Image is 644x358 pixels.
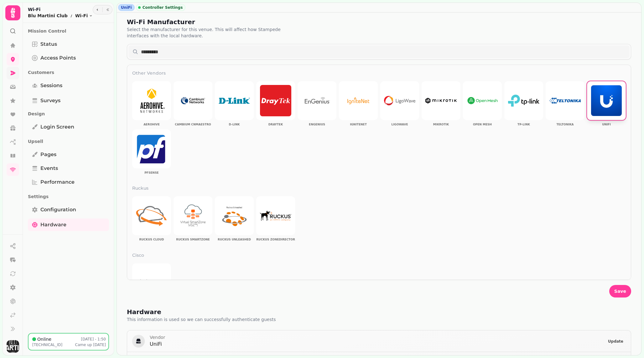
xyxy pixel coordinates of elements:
a: Access Points [28,52,109,64]
p: This information is used so we can successfully authenticate guests [127,316,287,323]
p: UniFi [150,340,600,348]
a: Surveys [28,94,109,107]
span: Pages [40,151,56,158]
p: DrayTek [256,123,295,127]
a: Sessions [28,79,109,92]
img: Ruckus Smartzone [177,200,209,231]
span: Update [608,340,623,343]
img: pfSense [136,134,167,163]
p: Mikrotik [422,123,460,127]
div: UniFi [118,4,135,11]
h3: Other Vendors [132,70,626,76]
a: Performance [28,176,109,188]
img: User avatar [7,340,19,353]
h2: Wi-Fi Manufacturer [127,18,247,26]
span: Controller Settings [143,5,183,10]
a: Configuration [28,203,109,216]
span: Access Points [40,54,76,62]
a: Hardware [28,218,109,231]
p: Upsell [28,136,109,147]
a: Pages [28,148,109,161]
span: Hardware [40,221,66,229]
p: Blu Martini Club [28,13,68,19]
p: Settings [28,191,109,202]
p: Vendor [150,334,600,340]
h3: Cisco [132,252,626,258]
span: Configuration [40,206,76,213]
p: UniFi [587,123,626,127]
p: Aerohive [132,123,171,127]
span: Performance [40,178,75,186]
span: [DATE] [93,343,106,347]
button: Save [609,285,631,297]
p: Design [28,108,109,119]
img: Mikrotik [425,98,457,103]
nav: Tabs [23,23,114,333]
p: [DATE] - 1:50 [81,337,106,342]
button: Online[DATE] - 1:50[TECHNICAL_ID]Came up[DATE] [28,333,109,350]
p: Select the manufacturer for this venue. This will affect how Stampede interfaces with the local h... [127,26,287,39]
img: UniFi [591,85,622,116]
p: Open Mesh [463,123,502,127]
span: Save [614,289,626,293]
button: Update [605,338,626,345]
img: EnGenius [301,85,333,116]
p: Online [37,336,51,342]
p: Customers [28,67,109,78]
img: Aerohive [136,85,167,116]
h2: Wi-Fi [28,6,93,13]
span: Events [40,165,58,172]
span: Sessions [40,82,62,89]
p: Ruckus Cloud [132,238,171,242]
img: TP-Link [508,95,539,107]
button: Wi-Fi [75,13,93,19]
span: Came up [75,343,92,347]
img: Ruckus Cloud [136,203,167,228]
nav: breadcrumb [28,13,93,19]
p: Cambium cnMaestro [174,123,212,127]
p: TP-Link [504,123,543,127]
p: EnGenius [298,123,336,127]
p: Ruckus Zonedirector [256,238,295,242]
span: Status [40,40,57,48]
img: D-Link [219,97,250,104]
img: Ruckus Unleashed [219,204,250,227]
img: Cisco Meraki [136,279,167,287]
img: Open Mesh [467,97,498,105]
p: pfSense [132,171,171,175]
a: Status [28,38,109,50]
p: IgniteNet [339,123,378,127]
span: Surveys [40,97,60,104]
img: Teltonika [549,97,581,104]
p: D-Link [215,123,254,127]
img: Ruckus Zonedirector [260,211,291,221]
button: User avatar [5,340,20,353]
img: DrayTek [260,85,291,116]
p: [TECHNICAL_ID] [32,342,62,347]
p: Ruckus Unleashed [215,238,254,242]
a: Events [28,162,109,175]
a: Login screen [28,121,109,133]
h2: Hardware [127,308,161,316]
p: Teltonika [546,123,584,127]
p: Ligowave [380,123,419,127]
img: Ligowave [384,96,415,105]
p: Ruckus Smartzone [174,238,212,242]
h3: Ruckus [132,185,626,191]
img: Cambium cnMaestro [177,93,209,108]
p: Mission Control [28,25,109,37]
span: Login screen [40,123,74,131]
img: IgniteNet [343,85,374,116]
